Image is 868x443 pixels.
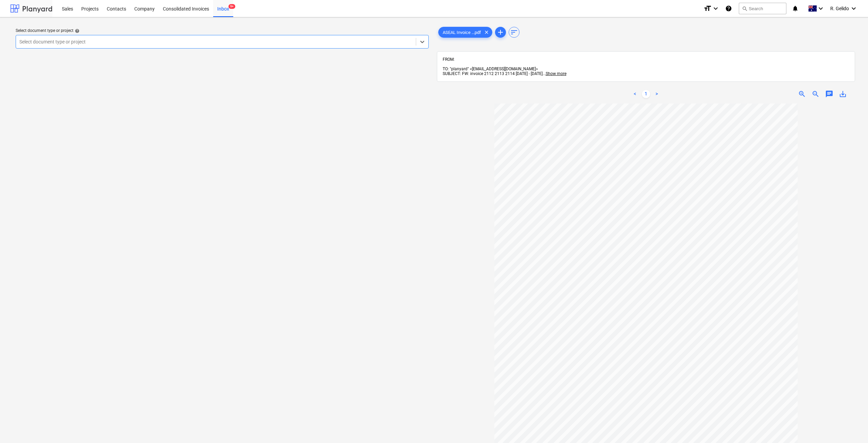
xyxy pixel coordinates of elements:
[228,4,235,9] span: 9+
[546,71,566,76] span: Show more
[642,90,650,98] a: Page 1 is your current page
[703,4,712,13] i: format_size
[510,28,518,36] span: sort
[653,90,661,98] a: Next page
[438,27,492,38] div: ASEAL Invoice ...pdf
[839,90,847,98] span: save_alt
[825,90,833,98] span: chat
[798,90,806,98] span: zoom_in
[443,67,538,71] span: TO: "planyard" <[EMAIL_ADDRESS][DOMAIN_NAME]>
[439,30,485,35] span: ASEAL Invoice ...pdf
[443,71,543,76] span: SUBJECT: FW: invoice 2112 2113 2114 [DATE] - [DATE]
[850,4,858,13] i: keyboard_arrow_down
[712,4,720,13] i: keyboard_arrow_down
[725,4,732,13] i: Knowledge base
[482,28,491,36] span: clear
[834,410,868,443] iframe: Chat Widget
[16,28,429,34] div: Select document type or project
[443,57,455,62] span: FROM:
[817,4,825,13] i: keyboard_arrow_down
[812,90,820,98] span: zoom_out
[830,6,849,11] span: R. Gelido
[739,3,786,14] button: Search
[73,29,80,33] span: help
[792,4,799,13] i: notifications
[742,6,747,11] span: search
[496,28,505,36] span: add
[543,71,566,76] span: ...
[631,90,639,98] a: Previous page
